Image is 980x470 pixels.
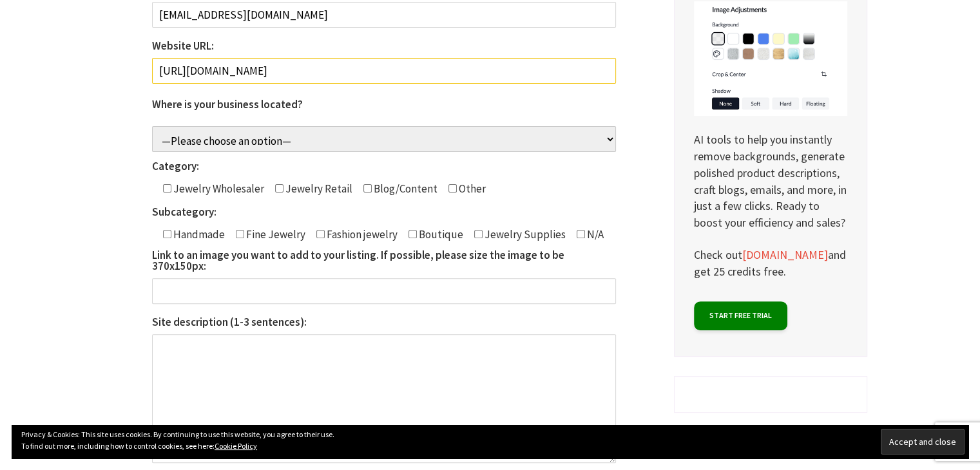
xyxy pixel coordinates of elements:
p: Check out and get 25 credits free. [694,247,847,279]
b: Category: [152,159,199,173]
span: Boutique [417,227,463,241]
a: Cookie Policy [215,441,257,451]
b: Website URL: [152,39,214,53]
a: Start free trial [694,301,787,330]
span: Fashion jewelry [325,227,398,241]
b: Where is your business located? [152,97,303,111]
p: AI tools to help you instantly remove backgrounds, generate polished product descriptions, craft ... [694,1,847,231]
span: Jewelry Retail [283,182,352,196]
input: Website URL: [152,58,616,84]
span: Other [457,182,486,196]
input: Accept and close [881,429,965,455]
span: Blog/Content [372,182,437,196]
b: Site description (1-3 sentences): [152,315,307,329]
textarea: Site description (1-3 sentences): [152,334,616,463]
span: N/A [585,227,604,241]
b: Link to an image you want to add to your listing. If possible, please size the image to be 370x15... [152,248,564,273]
span: Jewelry Supplies [483,227,566,241]
span: Jewelry Wholesaler [171,182,264,196]
input: Link to an image you want to add to your listing. If possible, please size the image to be 370x15... [152,278,616,304]
b: Subcategory: [152,205,216,219]
input: Email: [152,2,616,28]
a: [DOMAIN_NAME] [742,247,828,263]
span: Handmade [171,227,225,241]
span: Fine Jewelry [244,227,305,241]
div: Privacy & Cookies: This site uses cookies. By continuing to use this website, you agree to their ... [12,425,968,458]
